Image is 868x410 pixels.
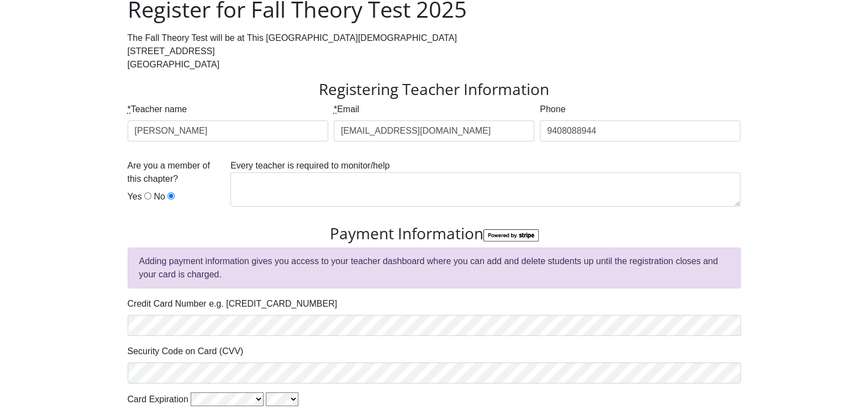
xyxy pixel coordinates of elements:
img: StripeBadge-6abf274609356fb1c7d224981e4c13d8e07f95b5cc91948bd4e3604f74a73e6b.png [483,229,539,242]
label: Yes [128,190,142,203]
label: Teacher name [128,103,187,116]
label: Email [334,103,359,116]
label: Phone [540,103,565,116]
label: Security Code on Card (CVV) [128,345,244,358]
div: The Fall Theory Test will be at This [GEOGRAPHIC_DATA][DEMOGRAPHIC_DATA] [STREET_ADDRESS] [GEOGRA... [128,31,741,71]
h3: Registering Teacher Information [128,80,741,99]
label: Credit Card Number e.g. [CREDIT_CARD_NUMBER] [128,297,338,311]
abbr: required [334,104,337,114]
label: Are you a member of this chapter? [128,159,225,186]
abbr: required [128,104,131,114]
div: Adding payment information gives you access to your teacher dashboard where you can add and delet... [128,248,741,288]
label: No [154,190,165,203]
h3: Payment Information [128,224,741,243]
div: Every teacher is required to monitor/help [228,159,743,215]
label: Card Expiration [128,393,188,406]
